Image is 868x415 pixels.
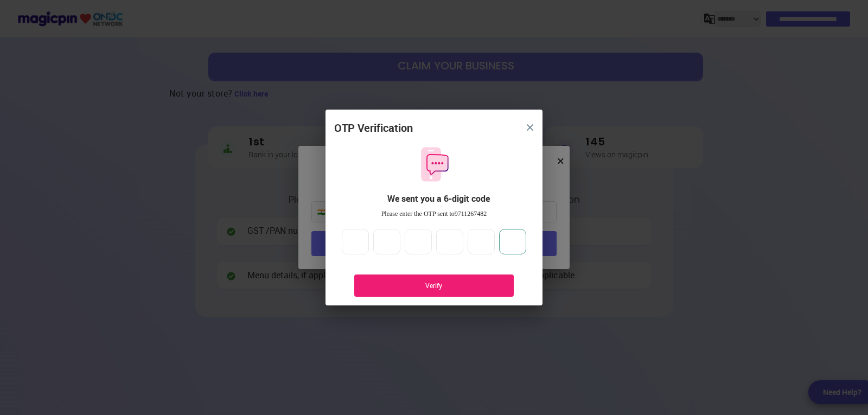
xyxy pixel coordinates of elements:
[343,193,534,205] div: We sent you a 6-digit code
[527,124,533,131] img: 8zTxi7IzMsfkYqyYgBgfvSHvmzQA9juT1O3mhMgBDT8p5s20zMZ2JbefE1IEBlkXHwa7wAFxGwdILBLhkAAAAASUVORK5CYII=
[334,120,413,136] div: OTP Verification
[416,146,452,183] img: otpMessageIcon.11fa9bf9.svg
[520,118,540,137] button: close
[334,209,534,219] div: Please enter the OTP sent to 9711267482
[371,281,497,290] div: Verify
